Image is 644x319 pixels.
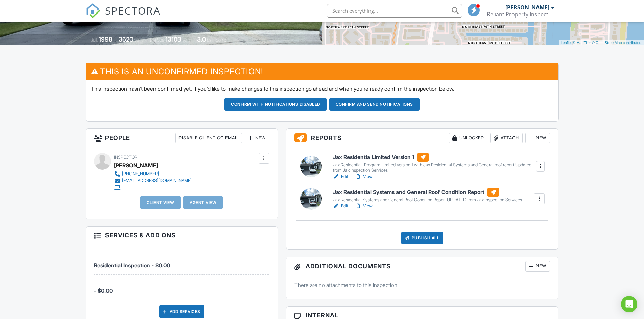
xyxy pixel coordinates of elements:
div: [EMAIL_ADDRESS][DOMAIN_NAME] [122,178,192,183]
div: 3620 [119,36,133,43]
h3: People [86,129,278,148]
a: Jax Residentia Limited Version 1 Jax ResidentiaL Program Limited Version 1 with Jax Residential S... [333,153,535,173]
a: © MapTiler [573,41,591,45]
span: sq. ft. [134,37,144,43]
div: New [525,261,550,272]
div: Open Intercom Messenger [621,296,637,312]
div: Unlocked [449,133,487,143]
span: Lot Size [150,37,164,43]
a: Jax Residential Systems and General Roof Condition Report Jax Residential Systems and General Roo... [333,188,522,203]
div: Attach [490,133,523,143]
a: View [355,173,373,180]
li: Service: Residential Inspection [94,249,269,275]
div: Reliant Property Inspections [487,11,554,18]
h3: Additional Documents [286,257,558,276]
div: 1998 [99,36,112,43]
h3: Reports [286,129,558,148]
div: [PHONE_NUMBER] [122,171,159,177]
span: Inspector [114,155,137,160]
span: - $0.00 [94,287,113,294]
span: SPECTORA [105,3,161,18]
span: Built [90,37,98,43]
p: This inspection hasn't been confirmed yet. If you'd like to make changes to this inspection go ah... [91,85,553,92]
span: Residential Inspection - $0.00 [94,262,170,269]
a: Edit [333,173,348,180]
div: | [559,40,644,46]
div: 3.0 [197,36,206,43]
button: Confirm and send notifications [329,98,420,111]
input: Search everything... [327,4,462,18]
div: [PERSON_NAME] [505,4,549,11]
h6: Jax Residentia Limited Version 1 [333,153,535,162]
div: Add Services [159,305,204,318]
div: New [245,133,269,143]
a: View [355,203,373,209]
a: © OpenStreetMap contributors [592,41,642,45]
p: There are no attachments to this inspection. [294,281,550,289]
div: [PERSON_NAME] [114,160,158,170]
div: 13103 [165,36,181,43]
a: SPECTORA [86,9,161,23]
a: Edit [333,203,348,209]
div: Jax ResidentiaL Program Limited Version 1 with Jax Residential Systems and General roof report Up... [333,162,535,173]
img: The Best Home Inspection Software - Spectora [86,3,100,18]
button: Confirm with notifications disabled [224,98,327,111]
div: New [525,133,550,143]
a: [EMAIL_ADDRESS][DOMAIN_NAME] [114,177,192,184]
h6: Jax Residential Systems and General Roof Condition Report [333,188,522,197]
a: Leaflet [560,41,572,45]
li: Manual fee: [94,275,269,300]
span: sq.ft. [182,37,191,43]
a: [PHONE_NUMBER] [114,170,192,177]
div: Jax Residential Systems and General Roof Condition Report UPDATED from Jax Inspection Services [333,197,522,203]
div: Disable Client CC Email [175,133,242,143]
h3: This is an Unconfirmed Inspection! [86,63,558,80]
span: bathrooms [207,37,226,43]
h3: Services & Add ons [86,227,278,244]
div: Publish All [401,232,444,244]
